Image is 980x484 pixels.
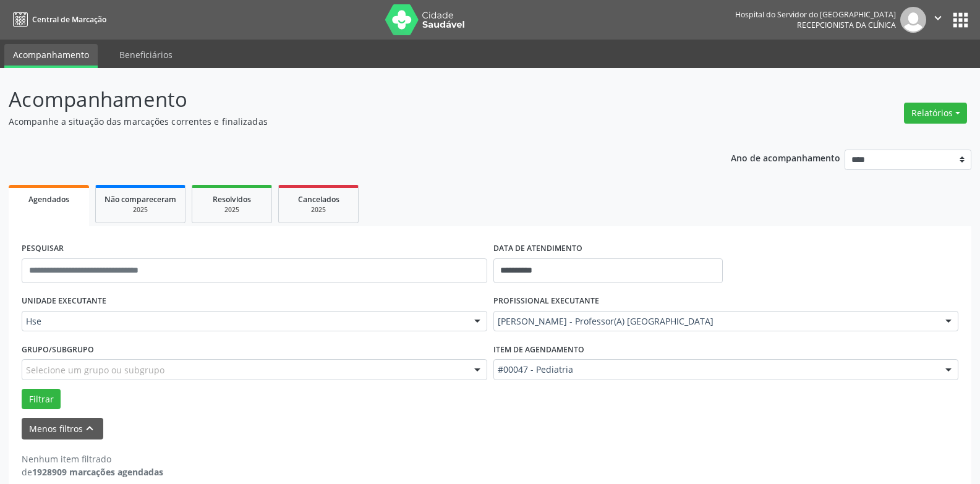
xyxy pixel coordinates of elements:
div: Nenhum item filtrado [22,452,163,465]
span: #00047 - Pediatria [498,363,934,376]
label: UNIDADE EXECUTANTE [22,292,106,311]
div: 2025 [288,205,349,214]
span: Hse [26,315,462,328]
button: Filtrar [22,389,61,410]
span: Recepcionista da clínica [797,20,896,30]
a: Central de Marcação [9,9,106,30]
label: DATA DE ATENDIMENTO [493,239,582,258]
p: Ano de acompanhamento [731,150,840,165]
i: keyboard_arrow_up [83,422,96,435]
button: Menos filtroskeyboard_arrow_up [22,418,103,439]
span: Central de Marcação [32,14,106,25]
span: Selecione um grupo ou subgrupo [26,363,164,376]
a: Beneficiários [111,44,181,66]
span: [PERSON_NAME] - Professor(A) [GEOGRAPHIC_DATA] [498,315,934,328]
label: Item de agendamento [493,340,584,359]
strong: 1928909 marcações agendadas [32,466,163,478]
span: Resolvidos [213,194,251,205]
div: 2025 [104,205,176,214]
div: de [22,465,163,478]
p: Acompanhamento [9,84,683,115]
span: Agendados [28,194,69,205]
button: Relatórios [904,103,967,124]
button: apps [950,9,971,31]
button:  [926,7,950,33]
div: 2025 [201,205,263,214]
label: Grupo/Subgrupo [22,340,94,359]
p: Acompanhe a situação das marcações correntes e finalizadas [9,115,683,128]
span: Cancelados [298,194,339,205]
img: img [900,7,926,33]
span: Não compareceram [104,194,176,205]
i:  [931,11,945,25]
label: PROFISSIONAL EXECUTANTE [493,292,599,311]
label: PESQUISAR [22,239,64,258]
a: Acompanhamento [4,44,98,68]
div: Hospital do Servidor do [GEOGRAPHIC_DATA] [735,9,896,20]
